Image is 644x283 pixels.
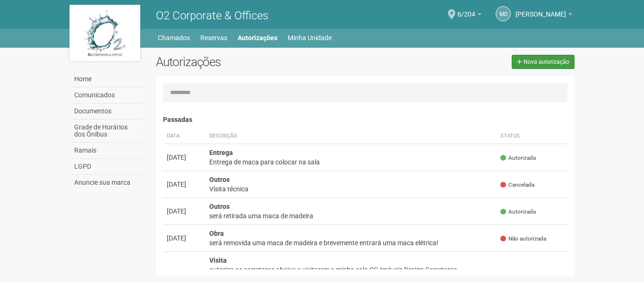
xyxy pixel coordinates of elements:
[238,31,277,44] a: Autorizações
[288,31,332,44] a: Minha Unidade
[500,181,534,189] span: Cancelada
[167,206,202,216] div: [DATE]
[163,129,206,144] th: Data
[156,55,358,69] h2: Autorizações
[209,203,230,210] strong: Outros
[167,180,202,189] div: [DATE]
[72,120,142,143] a: Grade de Horários dos Ônibus
[209,184,493,194] div: Visita técnica
[500,208,536,216] span: Autorizada
[167,153,202,162] div: [DATE]
[72,71,142,87] a: Home
[515,1,566,18] span: Marcela de Oliveira Almeida
[512,55,575,69] a: Nova autorização
[209,149,233,156] strong: Entrega
[209,157,493,167] div: Entrega de maca para colocar na sala
[163,116,568,123] h4: Passadas
[209,238,493,248] div: será removida uma maca de madeira e brevemente entrará uma maca elétrica!
[209,211,493,221] div: será retirada uma maca de madeira
[500,154,536,162] span: Autorizada
[72,103,142,120] a: Documentos
[156,9,268,22] span: O2 Corporate & Offices
[72,159,142,175] a: LGPD
[515,12,572,19] a: [PERSON_NAME]
[200,31,227,44] a: Reservas
[206,129,497,144] th: Descrição
[72,175,142,190] a: Anuncie sua marca
[496,6,511,21] a: Md
[209,257,227,264] strong: Visita
[524,59,569,65] span: Nova autorização
[72,87,142,103] a: Comunicados
[457,12,481,19] a: 6/204
[209,230,224,237] strong: Obra
[69,5,140,61] img: logo.jpg
[72,143,142,159] a: Ramais
[500,235,546,243] span: Não autorizada
[158,31,190,44] a: Chamados
[457,1,475,18] span: 6/204
[497,129,567,144] th: Status
[167,233,202,243] div: [DATE]
[209,176,230,183] strong: Outros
